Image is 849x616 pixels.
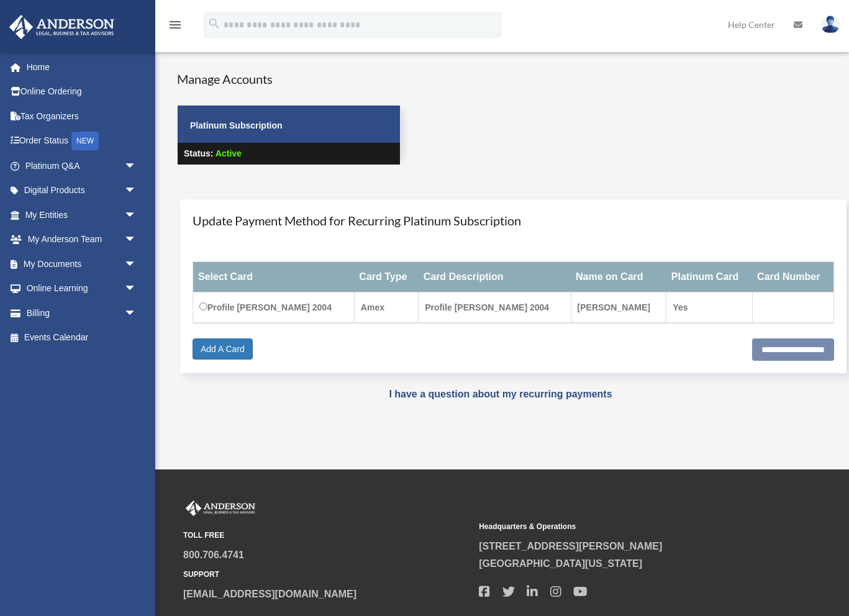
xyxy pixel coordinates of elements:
[389,389,612,399] a: I have a question about my recurring payments
[184,148,213,158] strong: Status:
[124,227,149,253] span: arrow_drop_down
[9,251,155,276] a: My Documentsarrow_drop_down
[479,520,766,533] small: Headquarters & Operations
[419,292,571,324] td: Profile [PERSON_NAME] 2004
[216,148,242,158] span: Active
[571,292,666,324] td: [PERSON_NAME]
[9,227,155,252] a: My Anderson Teamarrow_drop_down
[183,529,470,542] small: TOLL FREE
[9,325,155,350] a: Events Calendar
[9,276,155,301] a: Online Learningarrow_drop_down
[9,79,155,104] a: Online Ordering
[9,301,155,325] a: Billingarrow_drop_down
[124,251,149,277] span: arrow_drop_down
[193,262,355,292] th: Select Card
[71,132,99,150] div: NEW
[9,55,155,79] a: Home
[190,120,283,130] strong: Platinum Subscription
[752,262,833,292] th: Card Number
[124,153,149,179] span: arrow_drop_down
[168,22,183,32] a: menu
[193,212,834,229] h4: Update Payment Method for Recurring Platinum Subscription
[354,292,418,324] td: Amex
[124,202,149,228] span: arrow_drop_down
[193,338,253,360] a: Add A Card
[9,202,155,227] a: My Entitiesarrow_drop_down
[666,292,752,324] td: Yes
[9,129,155,154] a: Order StatusNEW
[168,17,183,32] i: menu
[9,104,155,129] a: Tax Organizers
[183,589,356,599] a: [EMAIL_ADDRESS][DOMAIN_NAME]
[479,541,662,551] a: [STREET_ADDRESS][PERSON_NAME]
[183,500,258,517] img: Anderson Advisors Platinum Portal
[6,15,118,39] img: Anderson Advisors Platinum Portal
[9,153,155,178] a: Platinum Q&Aarrow_drop_down
[183,568,470,581] small: SUPPORT
[9,178,155,203] a: Digital Productsarrow_drop_down
[177,70,401,88] h4: Manage Accounts
[419,262,571,292] th: Card Description
[479,558,642,569] a: [GEOGRAPHIC_DATA][US_STATE]
[124,301,149,326] span: arrow_drop_down
[821,16,840,34] img: User Pic
[354,262,418,292] th: Card Type
[124,178,149,204] span: arrow_drop_down
[183,550,244,560] a: 800.706.4741
[124,276,149,302] span: arrow_drop_down
[571,262,666,292] th: Name on Card
[666,262,752,292] th: Platinum Card
[193,292,355,324] td: Profile [PERSON_NAME] 2004
[207,17,221,30] i: search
